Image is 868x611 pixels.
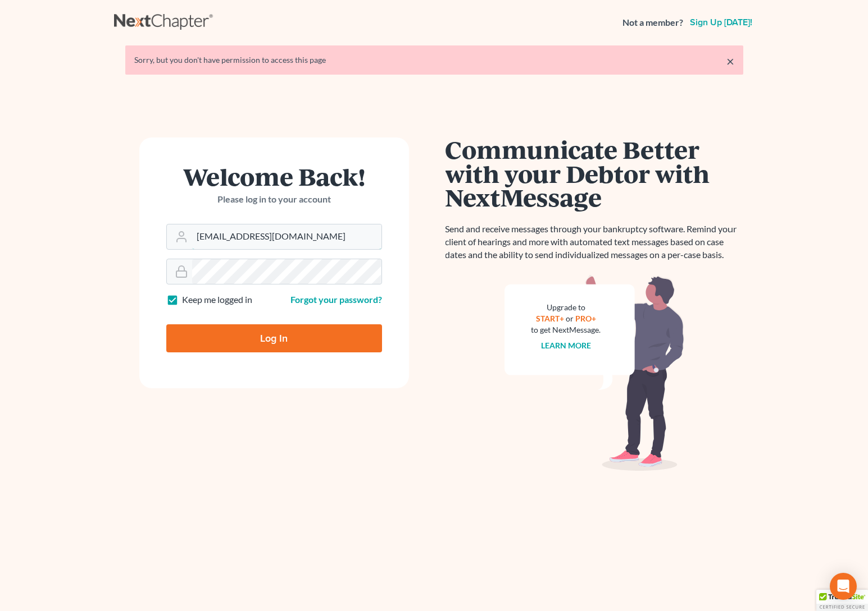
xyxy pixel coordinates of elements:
[575,314,596,323] a: PRO+
[290,294,382,305] a: Forgot your password?
[830,573,857,600] div: Open Intercom Messenger
[182,293,252,306] label: Keep me logged in
[566,314,574,323] span: or
[166,193,382,206] p: Please log in to your account
[531,302,601,313] div: Upgrade to
[726,54,734,68] a: ×
[166,164,382,189] h1: Welcome Back!
[505,275,684,471] img: nextmessage_bg-59042aed3d76b12b5cd301f8e5b87938c9018125f34e5fa2b7a6b67550977c72.svg
[134,54,734,66] div: Sorry, but you don't have permission to access this page
[166,324,382,352] input: Log In
[622,16,683,29] strong: Not a member?
[536,314,564,323] a: START+
[446,137,743,209] h1: Communicate Better with your Debtor with NextMessage
[531,324,601,336] div: to get NextMessage.
[446,223,743,261] p: Send and receive messages through your bankruptcy software. Remind your client of hearings and mo...
[192,224,381,249] input: Email Address
[688,18,755,27] a: Sign up [DATE]!
[816,590,868,611] div: TrustedSite Certified
[541,341,591,350] a: Learn more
